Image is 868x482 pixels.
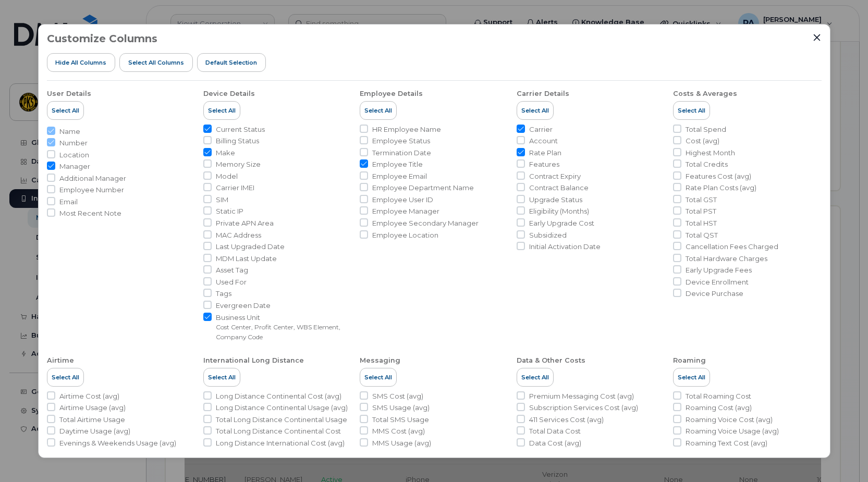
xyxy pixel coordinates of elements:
span: MDM Last Update [216,254,277,264]
button: Select All [203,368,240,387]
span: Total Credits [686,159,728,169]
span: Roaming Cost (avg) [686,403,752,413]
small: Cost Center, Profit Center, WBS Element, Company Code [216,323,340,341]
span: Rate Plan Costs (avg) [686,183,756,193]
span: 411 Services Cost (avg) [529,415,604,425]
span: Select All [208,106,236,115]
span: Total Data Cost [529,426,581,436]
div: Messaging [360,356,400,365]
span: Additional Manager [59,174,126,183]
button: Close [812,33,822,42]
button: Select All [47,368,84,387]
span: Last Upgraded Date [216,242,285,252]
button: Select All [673,368,710,387]
span: Number [59,138,88,148]
span: Employee Department Name [372,183,474,193]
span: Asset Tag [216,265,248,275]
span: Private APN Area [216,218,274,228]
span: Premium Messaging Cost (avg) [529,391,634,401]
h3: Customize Columns [47,33,157,44]
span: Employee Status [372,136,430,146]
button: Hide All Columns [47,53,116,72]
span: Subscription Services Cost (avg) [529,403,638,413]
span: Upgrade Status [529,195,582,205]
span: Airtime Usage (avg) [59,403,126,413]
span: Total Hardware Charges [686,254,767,264]
div: International Long Distance [203,356,304,365]
span: Total PST [686,206,716,216]
span: Roaming Voice Usage (avg) [686,426,779,436]
span: Select All [678,373,705,381]
span: SMS Usage (avg) [372,403,430,413]
span: Long Distance International Cost (avg) [216,438,345,448]
div: Employee Details [360,89,423,98]
span: Location [59,150,89,160]
span: Select All [678,106,705,115]
span: Evergreen Date [216,301,271,311]
span: SIM [216,195,228,205]
div: Device Details [203,89,255,98]
span: Daytime Usage (avg) [59,426,130,436]
span: Email [59,197,78,207]
span: Used For [216,277,247,287]
span: MAC Address [216,230,261,240]
span: Select All [364,106,392,115]
span: Roaming Text Cost (avg) [686,438,767,448]
button: Select All [360,101,397,120]
span: Device Purchase [686,289,743,299]
button: Default Selection [197,53,266,72]
button: Select All [360,368,397,387]
span: Contract Expiry [529,171,581,181]
span: Cost (avg) [686,136,719,146]
span: Initial Activation Date [529,242,601,252]
span: Rate Plan [529,148,561,158]
span: Carrier IMEI [216,183,254,193]
span: Long Distance Continental Usage (avg) [216,403,348,413]
span: Evenings & Weekends Usage (avg) [59,438,176,448]
span: Carrier [529,125,553,134]
span: Employee Manager [372,206,439,216]
span: Features Cost (avg) [686,171,751,181]
span: Cancellation Fees Charged [686,242,778,252]
span: Airtime Cost (avg) [59,391,119,401]
div: Carrier Details [517,89,569,98]
span: SMS Cost (avg) [372,391,423,401]
span: Early Upgrade Fees [686,265,752,275]
span: Total SMS Usage [372,415,429,425]
span: Select All [208,373,236,381]
span: Termination Date [372,148,431,158]
span: Total QST [686,230,718,240]
div: User Details [47,89,91,98]
span: Select All [52,106,79,115]
span: Eligibility (Months) [529,206,589,216]
span: Subsidized [529,230,567,240]
span: Highest Month [686,148,735,158]
div: Data & Other Costs [517,356,585,365]
span: Total Roaming Cost [686,391,751,401]
span: Select All [364,373,392,381]
span: Account [529,136,558,146]
span: Total GST [686,195,717,205]
div: Roaming [673,356,706,365]
span: Employee Number [59,185,124,195]
span: Data Cost (avg) [529,438,581,448]
span: Long Distance Continental Cost (avg) [216,391,341,401]
span: Current Status [216,125,265,134]
button: Select All [517,368,554,387]
span: Memory Size [216,159,261,169]
span: Employee Title [372,159,423,169]
span: MMS Cost (avg) [372,426,425,436]
span: Select all Columns [128,58,184,67]
span: Select All [521,106,549,115]
button: Select All [47,101,84,120]
span: Total Spend [686,125,726,134]
span: Employee Location [372,230,438,240]
span: HR Employee Name [372,125,441,134]
span: Hide All Columns [55,58,106,67]
span: Business Unit [216,313,351,323]
span: Select All [521,373,549,381]
span: Static IP [216,206,243,216]
button: Select All [203,101,240,120]
span: Default Selection [205,58,257,67]
button: Select All [517,101,554,120]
